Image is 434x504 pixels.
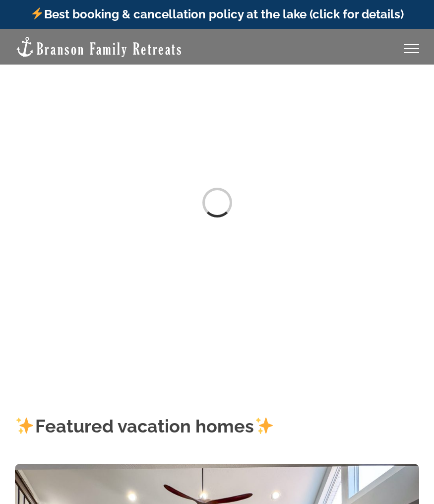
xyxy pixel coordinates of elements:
[31,7,43,19] img: ⚡️
[392,44,432,53] a: Toggle Menu
[255,417,273,434] img: ✨
[15,36,183,58] img: Branson Family Retreats Logo
[16,417,34,434] img: ✨
[15,463,419,476] a: Skye Retreat at Table Rock Lake-3004-Edit
[15,416,274,436] strong: Featured vacation homes
[30,7,403,21] a: Best booking & cancellation policy at the lake (click for details)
